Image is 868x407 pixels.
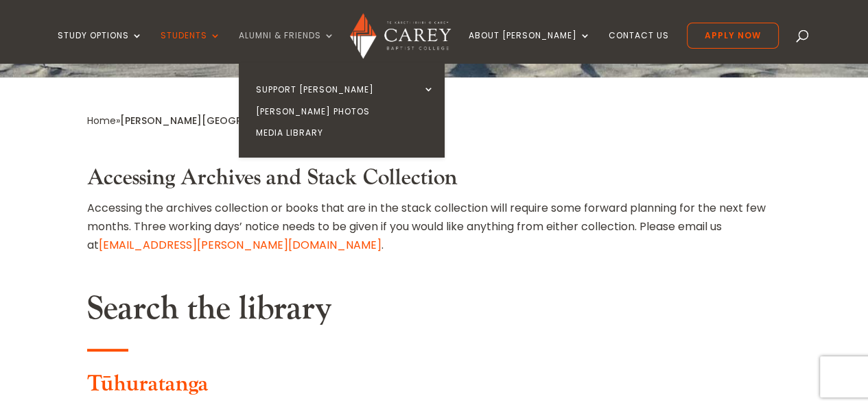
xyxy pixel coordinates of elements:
p: Accessing the archives collection or books that are in the stack collection will require some for... [87,199,782,255]
span: [PERSON_NAME][GEOGRAPHIC_DATA] [120,114,312,127]
a: [EMAIL_ADDRESS][PERSON_NAME][DOMAIN_NAME] [99,237,382,253]
img: Carey Baptist College [350,13,451,59]
a: About [PERSON_NAME] [469,31,591,63]
a: Media Library [242,122,448,144]
span: » [87,114,312,127]
a: Study Options [58,31,143,63]
h3: Accessing Archives and Stack Collection [87,165,782,198]
a: Apply Now [687,23,779,49]
a: Home [87,114,116,127]
a: Alumni & Friends [239,31,335,63]
a: Students [161,31,221,63]
h3: Tūhuratanga [87,371,782,404]
a: [PERSON_NAME] Photos [242,101,448,123]
h2: Search the library [87,289,782,336]
a: Contact Us [609,31,669,63]
a: Support [PERSON_NAME] [242,79,448,101]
